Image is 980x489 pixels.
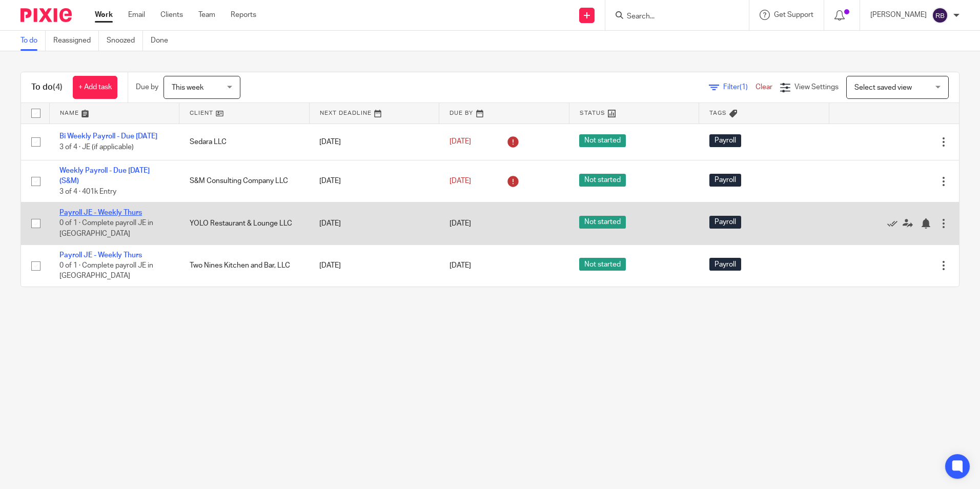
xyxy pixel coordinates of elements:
[450,138,471,146] span: [DATE]
[59,220,153,238] span: 0 of 1 · Complete payroll JE in [GEOGRAPHIC_DATA]
[309,244,439,287] td: [DATE]
[740,84,748,91] span: (1)
[151,31,176,51] a: Done
[53,31,99,51] a: Reassigned
[450,177,471,185] span: [DATE]
[794,84,839,91] span: View Settings
[774,11,813,18] span: Get Support
[21,31,46,51] a: To do
[21,8,72,22] img: Pixie
[231,10,256,20] a: Reports
[309,160,439,202] td: [DATE]
[756,84,772,91] a: Clear
[450,262,471,269] span: [DATE]
[59,209,142,216] a: Payroll JE - Weekly Thurs
[854,84,912,91] span: Select saved view
[59,167,150,185] a: Weekly Payroll - Due [DATE] (S&M)
[107,31,143,51] a: Snoozed
[59,188,116,195] span: 3 of 4 · 401k Entry
[160,10,183,20] a: Clients
[579,134,626,147] span: Not started
[73,76,117,99] a: + Add task
[887,218,903,229] a: Mark as done
[53,83,63,91] span: (4)
[579,258,626,271] span: Not started
[59,252,142,259] a: Payroll JE - Weekly Thurs
[179,202,310,244] td: YOLO Restaurant & Lounge LLC
[870,10,927,20] p: [PERSON_NAME]
[172,84,203,91] span: This week
[309,202,439,244] td: [DATE]
[31,82,63,93] h1: To do
[198,10,215,20] a: Team
[59,262,153,280] span: 0 of 1 · Complete payroll JE in [GEOGRAPHIC_DATA]
[723,84,756,91] span: Filter
[59,144,134,151] span: 3 of 4 · JE (if applicable)
[450,220,471,227] span: [DATE]
[179,124,310,160] td: Sedara LLC
[932,7,948,24] img: svg%3E
[579,174,626,187] span: Not started
[179,160,310,202] td: S&M Consulting Company LLC
[709,258,741,271] span: Payroll
[128,10,145,20] a: Email
[626,12,718,22] input: Search
[95,10,113,20] a: Work
[709,174,741,187] span: Payroll
[309,124,439,160] td: [DATE]
[709,134,741,147] span: Payroll
[136,82,158,92] p: Due by
[709,110,727,116] span: Tags
[709,216,741,229] span: Payroll
[179,244,310,287] td: Two Nines Kitchen and Bar, LLC
[59,133,157,140] a: Bi Weekly Payroll - Due [DATE]
[579,216,626,229] span: Not started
